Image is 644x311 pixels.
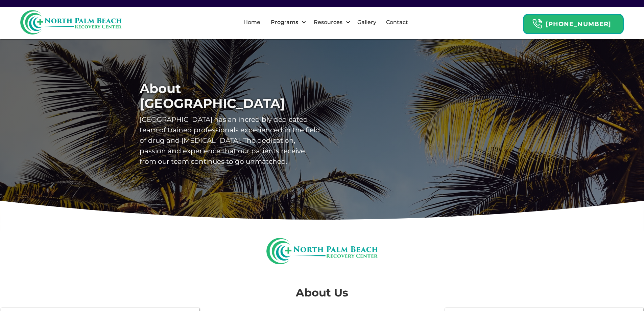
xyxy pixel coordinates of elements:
[382,12,412,33] a: Contact
[140,114,322,167] p: [GEOGRAPHIC_DATA] has an incredibly dedicated team of trained professionals experienced in the fi...
[532,19,542,29] img: Header Calendar Icons
[353,12,380,33] a: Gallery
[312,18,344,26] div: Resources
[546,20,611,28] strong: [PHONE_NUMBER]
[265,12,308,33] div: Programs
[523,10,624,34] a: Header Calendar Icons[PHONE_NUMBER]
[308,12,352,33] div: Resources
[269,18,300,26] div: Programs
[239,12,264,33] a: Home
[140,81,322,111] h1: About [GEOGRAPHIC_DATA]
[14,285,630,301] h2: About Us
